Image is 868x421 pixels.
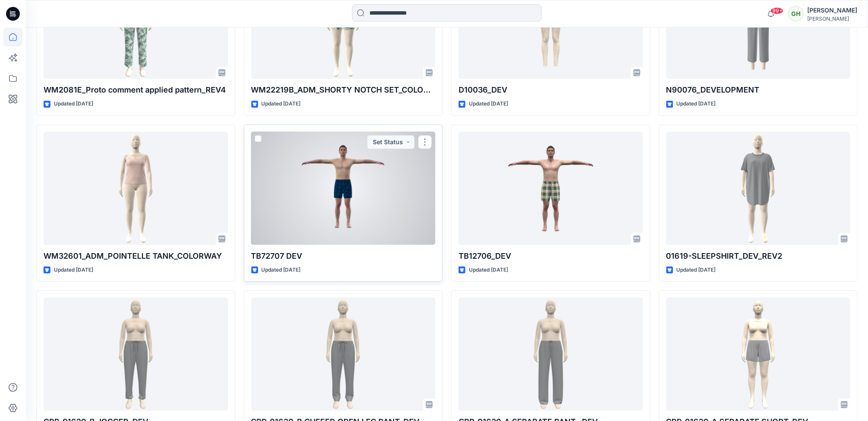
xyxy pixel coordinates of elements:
[771,7,784,14] span: 99+
[251,250,436,262] p: TB72707 DEV
[788,6,804,22] div: GH
[666,84,851,96] p: N90076_DEVELOPMENT
[54,266,93,275] p: Updated [DATE]
[677,99,716,108] p: Updated [DATE]
[469,99,508,108] p: Updated [DATE]
[251,132,436,245] a: TB72707 DEV
[666,132,851,245] a: 01619-SLEEPSHIRT_DEV_REV2
[262,99,301,108] p: Updated [DATE]
[807,15,857,22] div: [PERSON_NAME]
[44,297,228,411] a: GRP-01620_B JOGGER_DEV
[469,266,508,275] p: Updated [DATE]
[262,266,301,275] p: Updated [DATE]
[677,266,716,275] p: Updated [DATE]
[251,84,436,96] p: WM22219B_ADM_SHORTY NOTCH SET_COLORWAY_REV4
[459,297,643,411] a: GRP-01620_A SEPARATE PANT _DEV
[666,250,851,262] p: 01619-SLEEPSHIRT_DEV_REV2
[54,99,93,108] p: Updated [DATE]
[807,5,857,15] div: [PERSON_NAME]
[251,297,436,411] a: GRP-01620_B CUFFED OPEN LEG PANT_DEV
[44,250,228,262] p: WM32601_ADM_POINTELLE TANK_COLORWAY
[459,132,643,245] a: TB12706_DEV
[44,132,228,245] a: WM32601_ADM_POINTELLE TANK_COLORWAY
[459,250,643,262] p: TB12706_DEV
[44,84,228,96] p: WM2081E_Proto comment applied pattern_REV4
[666,297,851,411] a: GRP-01620_A SEPARATE SHORT_DEV
[459,84,643,96] p: D10036_DEV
